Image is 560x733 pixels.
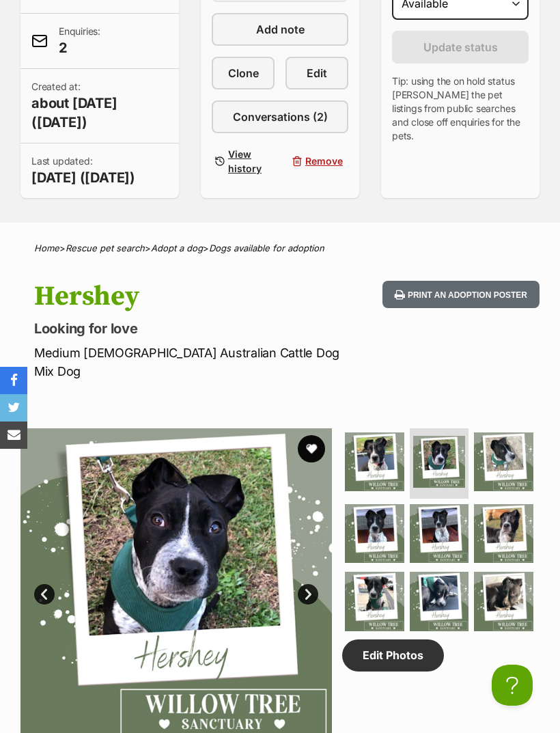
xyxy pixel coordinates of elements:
p: Medium [DEMOGRAPHIC_DATA] Australian Cattle Dog Mix Dog [34,344,346,381]
a: Add note [212,13,348,46]
img: Photo of Hershey [474,432,533,492]
a: Prev [34,584,55,605]
img: Photo of Hershey [345,432,404,492]
button: Print an adoption poster [382,281,540,309]
a: Home [34,243,59,253]
a: Edit Photos [342,639,444,671]
img: Photo of Hershey [474,504,533,564]
img: Photo of Hershey [410,504,469,564]
img: Photo of Hershey [413,436,466,488]
a: Clone [212,57,275,89]
a: Rescue pet search [66,243,145,253]
span: View history [228,147,269,176]
p: Enquiries: [59,25,100,57]
a: Adopt a dog [151,243,203,253]
img: Photo of Hershey [410,572,469,631]
a: Dogs available for adoption [209,243,324,253]
button: Update status [392,31,529,64]
button: favourite [298,435,325,462]
span: 2 [59,38,100,57]
a: Conversations (2) [212,100,348,133]
span: about [DATE] ([DATE]) [31,94,168,132]
span: Edit [307,65,327,81]
a: Edit [285,57,348,89]
span: Update status [423,39,498,55]
span: [DATE] ([DATE]) [31,168,135,187]
span: Clone [228,65,259,81]
span: Add note [256,21,305,38]
p: Looking for love [34,319,346,338]
span: Remove [305,154,343,168]
img: Photo of Hershey [474,572,533,631]
a: View history [212,144,275,178]
iframe: Help Scout Beacon - Open [492,665,533,706]
img: Photo of Hershey [345,572,404,631]
p: Tip: using the on hold status [PERSON_NAME] the pet listings from public searches and close off e... [392,74,529,143]
button: Remove [285,144,348,178]
p: Created at: [31,80,168,132]
a: Next [298,584,318,605]
span: Conversations (2) [233,109,328,125]
p: Last updated: [31,154,135,187]
h1: Hershey [34,281,346,312]
img: Photo of Hershey [345,504,404,564]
